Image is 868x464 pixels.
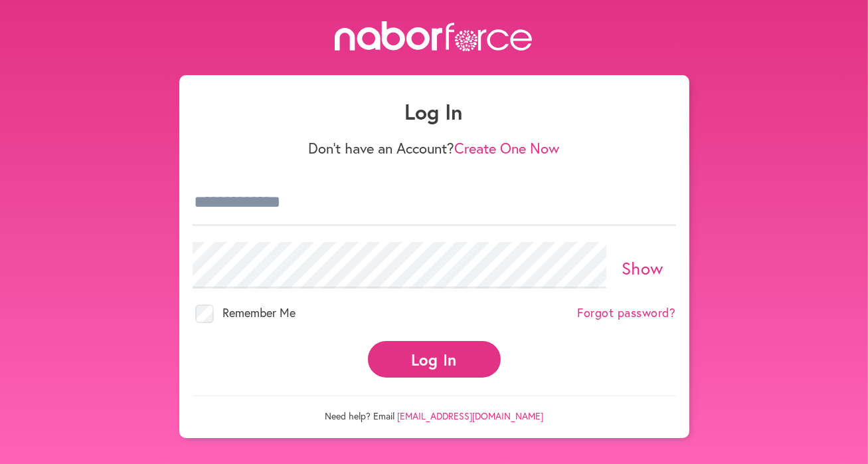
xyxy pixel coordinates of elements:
button: Log In [368,341,501,378]
p: Need help? Email [193,396,676,422]
a: Create One Now [455,138,560,158]
a: Forgot password? [578,306,676,320]
h1: Log In [193,99,676,124]
a: [EMAIL_ADDRESS][DOMAIN_NAME] [397,409,543,422]
p: Don't have an Account? [193,140,676,157]
span: Remember Me [223,304,296,320]
a: Show [622,257,663,279]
